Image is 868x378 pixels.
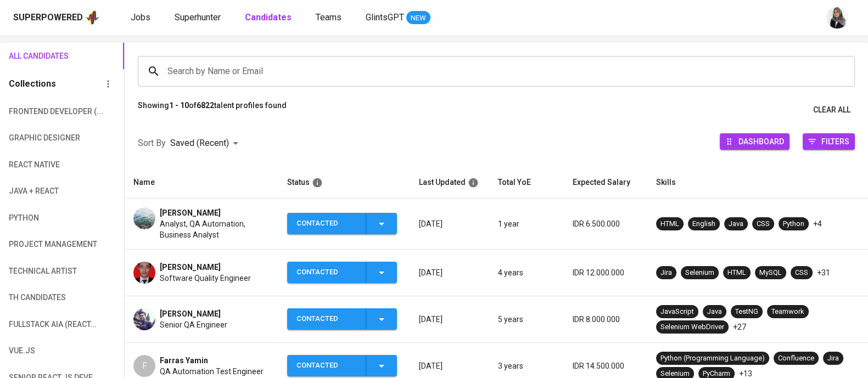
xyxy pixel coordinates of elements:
[131,12,150,22] span: Jobs
[419,314,480,325] p: [DATE]
[9,264,67,278] span: technical artist
[738,134,784,149] span: Dashboard
[13,9,100,26] a: Superpoweredapp logo
[296,355,357,376] div: Contacted
[9,318,67,331] span: Fullstack AIA (React...
[278,167,410,199] th: Status
[809,100,855,120] button: Clear All
[406,13,430,24] span: NEW
[9,131,67,145] span: Graphic Designer
[316,12,341,22] span: Teams
[296,213,357,234] div: Contacted
[9,49,67,63] span: All Candidates
[287,262,397,283] button: Contacted
[660,307,694,317] div: JavaScript
[573,218,639,229] p: IDR 6.500.000
[727,268,746,278] div: HTML
[85,9,100,26] img: app logo
[757,219,770,229] div: CSS
[660,268,672,278] div: Jira
[729,219,743,229] div: Java
[707,307,722,317] div: Java
[366,11,430,25] a: GlintsGPT NEW
[160,273,251,284] span: Software Quality Engineer
[821,134,849,149] span: Filters
[783,219,804,229] div: Python
[287,308,397,330] button: Contacted
[287,213,397,234] button: Contacted
[778,353,814,364] div: Confluence
[813,218,822,229] p: +4
[245,12,292,22] b: Candidates
[160,308,221,319] span: [PERSON_NAME]
[169,101,189,110] b: 1 - 10
[573,314,639,325] p: IDR 8.000.000
[133,262,155,284] img: c9a505b66d61bf16ef9f518fcd473499.jpg
[9,211,67,225] span: python
[287,355,397,376] button: Contacted
[9,344,67,358] span: Vue.Js
[160,366,264,377] span: QA Automation Test Engineer
[160,319,227,330] span: Senior QA Engineer
[759,268,782,278] div: MySQL
[498,314,555,325] p: 5 years
[170,137,229,150] p: Saved (Recent)
[827,353,839,364] div: Jira
[160,207,221,218] span: [PERSON_NAME]
[170,133,242,154] div: Saved (Recent)
[125,167,278,199] th: Name
[733,321,746,332] p: +27
[826,7,848,29] img: sinta.windasari@glints.com
[489,167,564,199] th: Total YoE
[133,207,155,229] img: ac8c9b35275aa5d68434a2b36dcbab57.jpg
[735,307,758,317] div: TestNG
[175,12,221,22] span: Superhunter
[175,11,223,25] a: Superhunter
[296,308,357,330] div: Contacted
[498,267,555,278] p: 4 years
[803,133,855,150] button: Filters
[9,76,56,92] h6: Collections
[9,158,67,172] span: React Native
[133,308,155,330] img: c0225637f72a544d2f06a67781f4dbd9.png
[817,267,830,278] p: +31
[160,262,221,273] span: [PERSON_NAME]
[160,355,208,366] span: Farras Yamin
[9,238,67,251] span: Project Management
[419,218,480,229] p: [DATE]
[160,218,270,240] span: Analyst, QA Automation, Business Analyst
[564,167,647,199] th: Expected Salary
[131,11,153,25] a: Jobs
[660,219,679,229] div: HTML
[9,105,67,119] span: Frontend Developer (...
[498,360,555,371] p: 3 years
[692,219,715,229] div: English
[410,167,489,199] th: Last Updated
[366,12,404,22] span: GlintsGPT
[197,101,214,110] b: 6822
[660,322,724,332] div: Selenium WebDriver
[498,218,555,229] p: 1 year
[316,11,344,25] a: Teams
[9,291,67,304] span: TH candidates
[245,11,294,25] a: Candidates
[573,267,639,278] p: IDR 12.000.000
[419,360,480,371] p: [DATE]
[296,262,357,283] div: Contacted
[771,307,804,317] div: Teamwork
[13,12,83,24] div: Superpowered
[419,267,480,278] p: [DATE]
[573,360,639,371] p: IDR 14.500.000
[720,133,789,150] button: Dashboard
[660,353,765,364] div: Python (Programming Language)
[138,100,287,120] p: Showing of talent profiles found
[685,268,714,278] div: Selenium
[795,268,808,278] div: CSS
[9,184,67,198] span: Java + React
[813,103,850,117] span: Clear All
[138,137,166,150] p: Sort By
[133,355,155,377] div: F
